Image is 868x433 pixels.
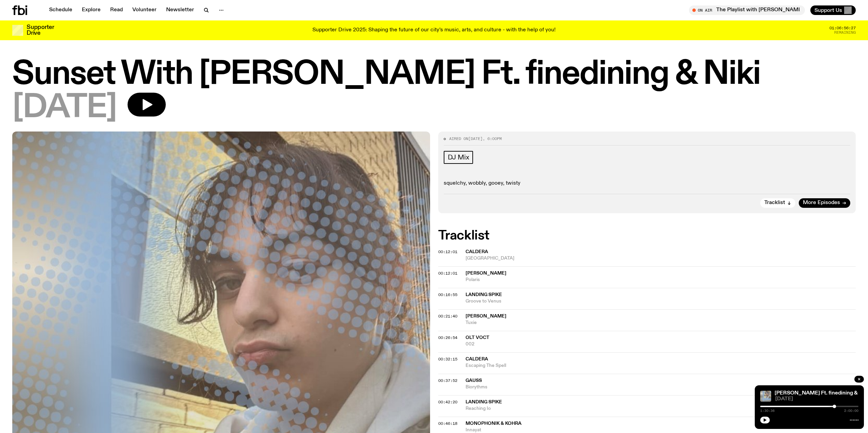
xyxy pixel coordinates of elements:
span: DJ Mix [448,154,469,161]
a: DJ Mix [444,151,473,164]
span: [PERSON_NAME] [466,314,506,319]
span: Caldera [466,357,488,361]
span: Biorythms [466,384,856,390]
span: More Episodes [803,200,840,205]
a: Explore [78,5,105,15]
p: Supporter Drive 2025: Shaping the future of our city’s music, arts, and culture - with the help o... [312,27,556,33]
span: 00:16:55 [438,292,457,297]
span: Aired on [449,136,468,141]
a: Volunteer [128,5,161,15]
span: [DATE] [468,136,483,141]
span: [DATE] [12,93,117,123]
span: 00:37:52 [438,378,457,383]
button: 00:16:55 [438,293,457,297]
span: 00:42:20 [438,399,457,405]
span: , 6:00pm [483,136,502,141]
a: Newsletter [162,5,198,15]
h3: Supporter Drive [27,25,54,36]
span: 2:00:00 [844,409,858,413]
span: 00:21:40 [438,313,457,319]
h2: Tracklist [438,230,856,242]
button: Tracklist [760,198,795,208]
span: 00:46:18 [438,421,457,426]
span: Tuxie [466,320,856,326]
span: [GEOGRAPHIC_DATA] [466,255,856,262]
button: 00:12:01 [438,272,457,275]
span: Tracklist [764,200,785,205]
a: More Episodes [799,198,850,208]
span: Landing Spike [466,400,502,404]
span: Remaining [834,31,856,34]
span: Reaching Io [466,405,856,412]
button: 00:12:01 [438,250,457,254]
h1: Sunset With [PERSON_NAME] Ft. finedining & Niki [12,59,856,90]
a: Schedule [45,5,76,15]
button: On AirThe Playlist with [PERSON_NAME] and [PERSON_NAME] [689,5,805,15]
span: Landing Spike [466,292,502,297]
span: Groove to Venus [466,298,856,305]
span: 00:12:01 [438,249,457,254]
span: [DATE] [775,397,858,402]
span: Gauss [466,378,482,383]
span: 01:06:56:27 [829,26,856,30]
span: Olt Voct [466,335,489,340]
button: 00:42:20 [438,400,457,404]
span: 1:30:36 [760,409,775,413]
span: [PERSON_NAME] [466,271,506,276]
span: Monophonik & Kohra [466,421,521,426]
span: 00:32:15 [438,356,457,362]
span: Support Us [814,7,842,13]
span: 002 [466,341,856,347]
button: 00:21:40 [438,314,457,318]
span: Polaris [466,277,856,283]
button: 00:37:52 [438,379,457,383]
button: 00:32:15 [438,357,457,361]
span: Caldera [466,249,488,254]
span: 00:26:54 [438,335,457,340]
span: 00:12:01 [438,270,457,276]
a: Read [106,5,127,15]
button: 00:26:54 [438,336,457,340]
p: squelchy, wobbly, gooey, twisty [444,180,851,187]
button: 00:46:18 [438,422,457,426]
span: Escaping The Spell [466,362,856,369]
button: Support Us [810,5,856,15]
